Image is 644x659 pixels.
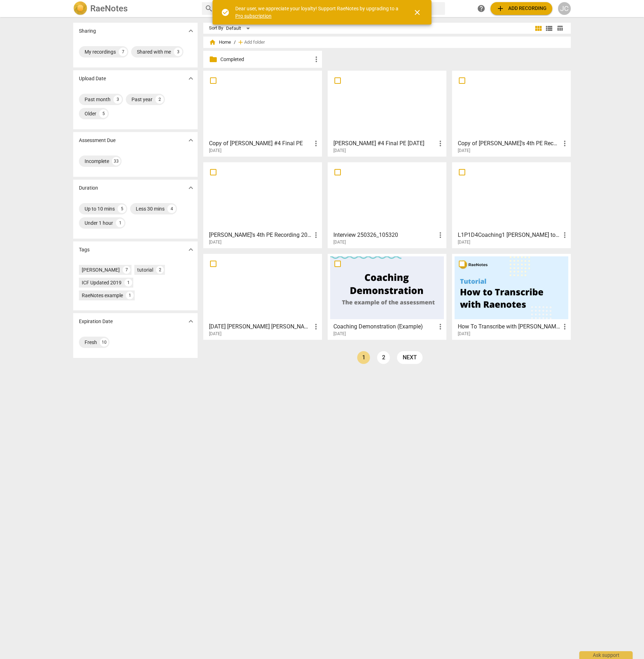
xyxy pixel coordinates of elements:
[534,24,543,33] span: view_module
[85,219,113,227] div: Under 1 hour
[413,8,422,17] span: close
[455,165,568,245] a: L1P1D4Coaching1 [PERSON_NAME] to Azure[DATE]
[187,317,195,326] span: expand_more
[100,338,108,347] div: 10
[235,5,400,20] div: Dear user, we appreciate your loyalty! Support RaeNotes by upgrading to a
[132,96,152,103] div: Past year
[205,4,213,13] span: search
[90,4,128,13] h2: RaeNotes
[118,205,126,213] div: 5
[73,1,196,16] a: LogoRaeNotes
[112,157,120,165] div: 33
[174,48,182,56] div: 3
[209,148,221,154] span: [DATE]
[85,158,109,165] div: Incomplete
[458,231,560,239] h3: L1P1D4Coaching1 Joe to Azure
[579,651,633,659] div: Ask support
[82,279,122,286] div: ICF Updated 2019
[560,139,569,148] span: more_vert
[558,2,571,15] button: JC
[333,322,436,331] h3: Coaching Demonstration (Example)
[85,205,115,212] div: Up to 10 mins
[209,331,221,337] span: [DATE]
[209,55,218,64] span: folder
[209,139,312,148] h3: Copy of Brett Horton #4 Final PE
[113,95,122,104] div: 3
[137,266,153,273] div: tutorial
[187,245,195,254] span: expand_more
[455,73,568,153] a: Copy of [PERSON_NAME]'s 4th PE Recording Min Skills[DATE]
[119,48,127,56] div: 7
[377,351,390,364] a: Page 2
[79,318,113,325] p: Expiration Date
[554,23,565,34] button: Table view
[85,96,111,103] div: Past month
[79,184,98,192] p: Duration
[436,139,445,148] span: more_vert
[333,139,436,148] h3: Brett Horton #4 Final PE 9-29-2025
[79,246,90,254] p: Tags
[436,322,445,331] span: more_vert
[490,2,552,15] button: Upload
[330,165,444,245] a: Interview 250326_105320[DATE]
[116,219,124,227] div: 1
[357,351,370,364] a: Page 1 is your current page
[186,183,196,193] button: Show more
[220,56,312,63] p: Completed
[545,24,553,33] span: view_list
[312,322,320,331] span: more_vert
[186,135,196,146] button: Show more
[123,266,130,274] div: 7
[560,231,569,239] span: more_vert
[333,331,346,337] span: [DATE]
[333,239,346,245] span: [DATE]
[458,148,470,154] span: [DATE]
[496,4,547,13] span: Add recording
[312,231,320,239] span: more_vert
[79,27,96,35] p: Sharing
[124,279,132,287] div: 1
[330,256,444,337] a: Coaching Demonstration (Example)[DATE]
[234,40,236,45] span: /
[458,331,470,337] span: [DATE]
[533,23,544,34] button: Tile view
[312,55,321,64] span: more_vert
[560,322,569,331] span: more_vert
[187,27,195,35] span: expand_more
[455,256,568,337] a: How To Transcribe with [PERSON_NAME][DATE]
[186,73,196,84] button: Show more
[187,136,195,145] span: expand_more
[99,109,108,118] div: 5
[85,339,97,346] div: Fresh
[458,322,560,331] h3: How To Transcribe with RaeNotes
[137,48,171,55] div: Shared with me
[79,137,116,144] p: Assessment Due
[156,266,164,274] div: 2
[312,139,320,148] span: more_vert
[73,1,87,16] img: Logo
[209,231,312,239] h3: Hyacinth's 4th PE Recording 2019 Core
[187,74,195,83] span: expand_more
[167,205,176,213] div: 4
[477,4,485,13] span: help
[237,39,244,46] span: add
[436,231,445,239] span: more_vert
[82,266,120,273] div: [PERSON_NAME]
[235,13,272,19] a: Pro subscription
[187,184,195,192] span: expand_more
[458,139,560,148] h3: Copy of Hyacinth's 4th PE Recording Min Skills
[209,26,223,31] div: Sort By
[557,25,563,32] span: table_chart
[126,292,134,299] div: 1
[206,73,320,153] a: Copy of [PERSON_NAME] #4 Final PE[DATE]
[186,316,196,327] button: Show more
[330,73,444,153] a: [PERSON_NAME] #4 Final PE [DATE][DATE]
[209,39,231,46] span: Home
[186,244,196,255] button: Show more
[409,4,426,21] button: Close
[206,256,320,337] a: [DATE] [PERSON_NAME] [PERSON_NAME][DATE]
[79,75,106,82] p: Upload Date
[85,48,116,55] div: My recordings
[244,40,265,45] span: Add folder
